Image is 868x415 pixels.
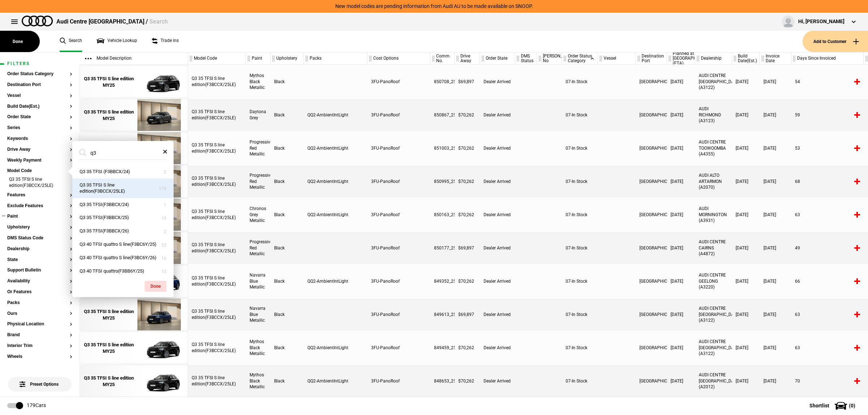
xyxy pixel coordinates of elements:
[7,257,72,268] section: State
[304,331,367,364] div: QQ2-AmbientIntLight
[271,265,304,298] div: Black
[367,132,430,164] div: 3FU-PanoRoof
[480,132,515,164] div: Dealer Arrived
[7,343,72,348] button: Interior Trim
[695,365,732,397] div: AUDI CENTRE [GEOGRAPHIC_DATA] (A2012)
[480,365,515,397] div: Dealer Arrived
[430,65,455,98] div: 850708_25
[798,18,844,25] div: Hi, [PERSON_NAME]
[7,93,72,104] section: Vessel
[791,331,864,364] div: 63
[760,165,791,198] div: [DATE]
[367,232,430,264] div: 3FU-PanoRoof
[188,265,246,298] div: Q3 35 TFSI S line edition(F3BCCX/25LE)
[636,165,667,198] div: [GEOGRAPHIC_DATA]
[760,331,791,364] div: [DATE]
[7,158,72,163] button: Weekly Payment
[480,165,515,198] div: Dealer Arrived
[7,193,72,198] button: Features
[667,52,695,65] div: Planned at [GEOGRAPHIC_DATA] (ETA)
[246,198,271,231] div: Chronos Grey Metallic
[791,198,864,231] div: 63
[188,65,246,98] div: Q3 35 TFSI S line edition(F3BCCX/25LE)
[695,99,732,131] div: AUDI RICHMOND (A3123)
[84,76,134,89] div: Q3 35 TFSI S line edition MY25
[7,247,72,252] button: Dealership
[246,298,271,331] div: Navarra Blue Metallic
[271,132,304,164] div: Black
[7,104,72,109] button: Build Date(Est.)
[80,52,188,65] div: Model Description
[246,265,271,298] div: Navarra Blue Metallic
[7,61,72,66] h1: Filters
[7,236,72,247] section: DMS Status Code
[791,298,864,331] div: 63
[7,225,72,236] section: Upholstery
[7,104,72,115] section: Build Date(Est.)
[246,65,271,98] div: Mythos Black Metallic
[271,232,304,264] div: Black
[72,165,174,179] button: Q3 35 TFSI (F3BBCX/24)
[97,31,137,52] a: Vehicle Lookup
[636,52,667,65] div: Destination Port
[562,232,598,264] div: 07-In Stock
[7,333,72,343] section: Brand
[562,65,598,98] div: 07-In Stock
[84,109,134,122] div: Q3 35 TFSI S line edition MY25
[72,238,174,251] button: Q3 40 TFSI quattro S line(F3BC6Y/25)
[7,147,72,152] button: Drive Away
[562,165,598,198] div: 07-In Stock
[271,165,304,198] div: Black
[791,65,864,98] div: 54
[695,198,732,231] div: AUDI MORNINGTON (A3931)
[791,232,864,264] div: 49
[7,93,72,98] button: Vessel
[271,52,303,65] div: Upholstery
[7,257,72,262] button: State
[667,232,695,264] div: [DATE]
[7,115,72,125] section: Order State
[7,125,72,131] button: Series
[732,65,760,98] div: [DATE]
[84,342,134,355] div: Q3 35 TFSI S line edition MY25
[7,72,72,82] section: Order Status Category
[271,331,304,364] div: Black
[7,204,72,214] section: Exclude Features
[455,99,480,131] div: $70,262
[760,232,791,264] div: [DATE]
[667,132,695,164] div: [DATE]
[84,299,134,331] a: Q3 35 TFSI S line edition MY25
[367,265,430,298] div: 3FU-PanoRoof
[72,179,174,198] button: Q3 35 TFSI S line edition(F3BCCX/25LE)
[667,331,695,364] div: [DATE]
[732,165,760,198] div: [DATE]
[760,132,791,164] div: [DATE]
[732,265,760,298] div: [DATE]
[667,165,695,198] div: [DATE]
[430,99,455,131] div: 850867_25
[367,52,430,65] div: Cost Options
[636,298,667,331] div: [GEOGRAPHIC_DATA]
[7,247,72,257] section: Dealership
[455,232,480,264] div: $69,897
[7,214,72,225] section: Paint
[760,265,791,298] div: [DATE]
[188,198,246,231] div: Q3 35 TFSI S line edition(F3BCCX/25LE)
[760,198,791,231] div: [DATE]
[246,52,270,65] div: Paint
[84,375,134,388] div: Q3 35 TFSI S line edition MY25
[7,279,72,284] button: Availability
[667,65,695,98] div: [DATE]
[760,99,791,131] div: [DATE]
[304,132,367,164] div: QQ2-AmbientIntLight
[562,298,598,331] div: 07-In Stock
[430,165,455,198] div: 850995_25
[732,298,760,331] div: [DATE]
[246,99,271,131] div: Daytona Grey
[7,290,72,300] section: Or Features
[562,99,598,131] div: 07-In Stock
[7,268,72,279] section: Support Bulletin
[271,298,304,331] div: Black
[7,82,72,87] button: Destination Port
[246,331,271,364] div: Mythos Black Metallic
